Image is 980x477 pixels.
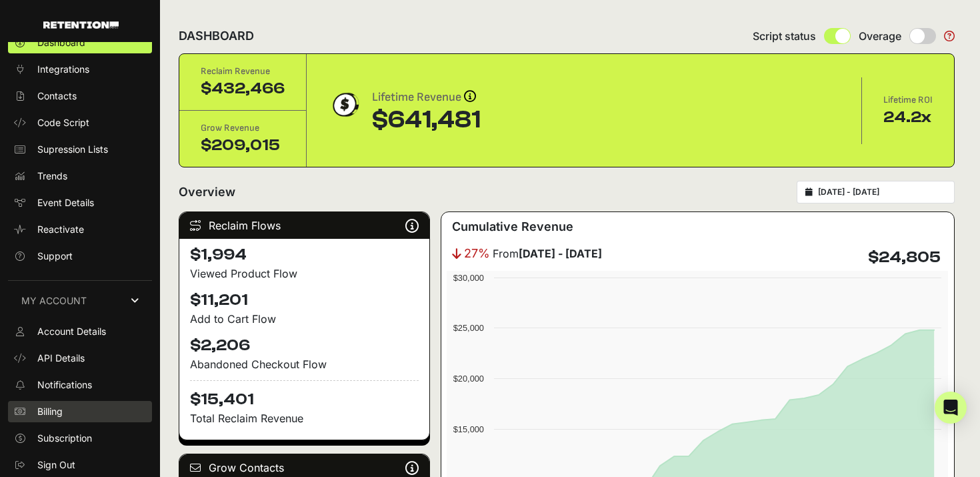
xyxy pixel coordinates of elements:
a: Account Details [8,321,152,342]
div: Reclaim Flows [179,212,429,239]
a: MY ACCOUNT [8,280,152,321]
img: dollar-coin-05c43ed7efb7bc0c12610022525b4bbbb207c7efeef5aecc26f025e68dcafac9.png [328,88,361,121]
div: Grow Revenue [201,121,285,135]
h4: $1,994 [190,244,419,266]
span: Account Details [37,325,106,338]
a: Dashboard [8,32,152,53]
div: Open Intercom Messenger [935,392,967,424]
span: Reactivate [37,223,84,236]
text: $20,000 [453,374,484,384]
span: Billing [37,405,63,418]
div: Reclaim Revenue [201,65,285,78]
h4: $24,805 [868,247,941,268]
span: Code Script [37,116,89,129]
a: Subscription [8,428,152,449]
a: Billing [8,401,152,422]
span: Sign Out [37,458,75,472]
text: $30,000 [453,273,484,283]
h4: $15,401 [190,380,419,410]
a: Code Script [8,112,152,133]
span: Notifications [37,378,92,392]
span: 27% [464,244,490,263]
div: 24.2x [883,107,933,128]
p: Total Reclaim Revenue [190,410,419,426]
div: $209,015 [201,135,285,156]
span: API Details [37,352,85,365]
h2: DASHBOARD [179,27,254,45]
div: $641,481 [372,107,481,133]
a: Notifications [8,374,152,396]
div: Lifetime ROI [883,93,933,107]
span: Integrations [37,63,89,76]
h3: Cumulative Revenue [452,217,573,236]
a: Trends [8,165,152,187]
a: Supression Lists [8,139,152,160]
span: Support [37,250,73,263]
span: Overage [859,28,901,44]
span: Script status [753,28,816,44]
div: Add to Cart Flow [190,311,419,327]
div: Abandoned Checkout Flow [190,356,419,372]
a: Integrations [8,59,152,80]
a: Support [8,246,152,267]
a: Contacts [8,85,152,107]
img: Retention.com [43,21,119,29]
a: Reactivate [8,219,152,240]
span: MY ACCOUNT [21,294,87,308]
text: $25,000 [453,323,484,333]
h4: $2,206 [190,335,419,356]
strong: [DATE] - [DATE] [519,247,602,260]
h2: Overview [179,183,235,201]
div: Viewed Product Flow [190,266,419,282]
span: Dashboard [37,36,85,49]
div: $432,466 [201,78,285,99]
h4: $11,201 [190,290,419,311]
span: Event Details [37,196,94,209]
text: $15,000 [453,424,484,434]
span: From [493,246,602,262]
span: Subscription [37,432,92,445]
div: Lifetime Revenue [372,88,481,107]
span: Contacts [37,89,77,103]
span: Supression Lists [37,143,108,156]
span: Trends [37,169,67,183]
a: Event Details [8,192,152,213]
a: Sign Out [8,454,152,476]
a: API Details [8,348,152,369]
